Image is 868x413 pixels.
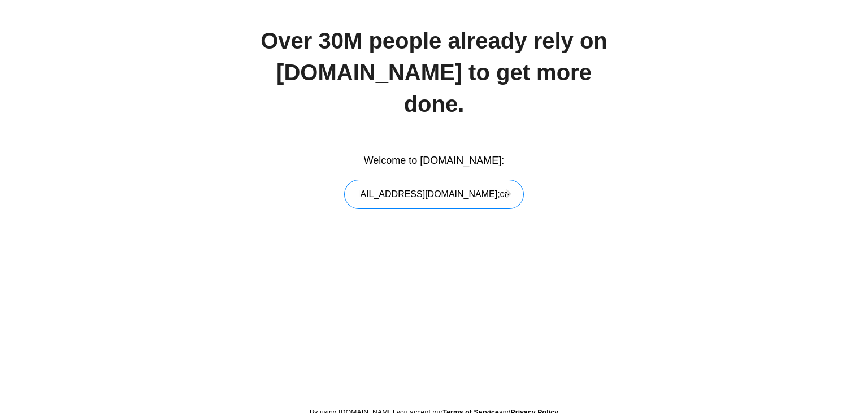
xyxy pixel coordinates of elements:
[259,154,609,168] div: Welcome to [DOMAIN_NAME]:
[259,25,609,120] div: Over 30M people already rely on [DOMAIN_NAME] to get more done.
[344,180,524,209] input: Email
[498,188,516,200] button: Loading…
